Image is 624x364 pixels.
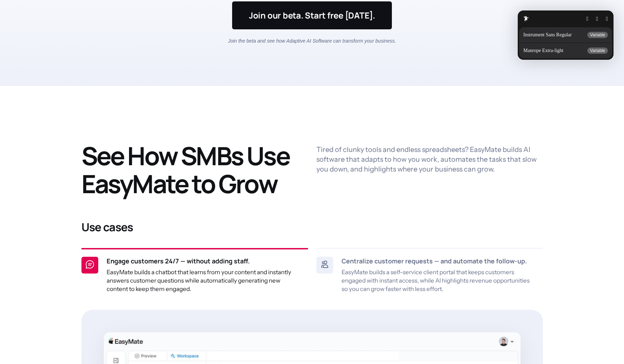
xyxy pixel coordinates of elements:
h3: Use cases [81,220,543,234]
strong: Centralize customer requests — and automate the follow-up. [342,257,527,265]
h1: See How SMBs Use EasyMate to Grow [81,142,308,198]
p: EasyMate builds a self-service client portal that keeps customers engaged with instant access, wh... [342,268,535,293]
em: Join the beta and see how Adaptive AI Software can transform your business. [228,38,396,44]
p: EasyMate builds a chatbot that learns from your content and instantly answers customer questions ... [107,268,300,293]
strong: Engage customers 24/7 — without adding staff. [107,257,250,265]
h4: Join our beta. Start free [DATE]. [249,10,375,21]
p: Tired of clunky tools and endless spreadsheets? EasyMate builds AI software that adapts to how yo... [316,145,543,174]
